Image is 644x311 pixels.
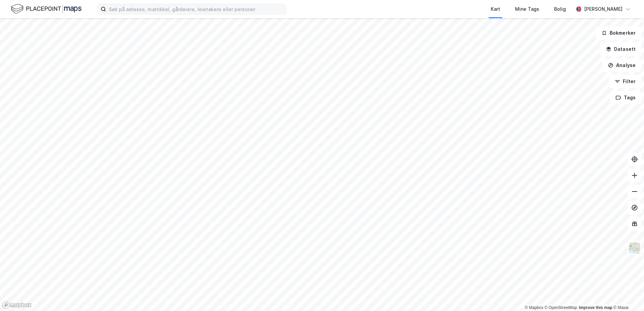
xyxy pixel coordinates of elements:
div: Kontrollprogram for chat [610,279,644,311]
input: Søk på adresse, matrikkel, gårdeiere, leietakere eller personer [106,4,286,14]
button: Analyse [602,59,641,72]
div: Mine Tags [515,5,539,13]
a: Mapbox homepage [2,301,32,309]
button: Filter [609,75,641,88]
button: Datasett [600,42,641,56]
button: Bokmerker [596,26,641,40]
div: [PERSON_NAME] [584,5,622,13]
a: Mapbox [525,305,543,310]
iframe: Chat Widget [610,279,644,311]
div: Bolig [554,5,566,13]
img: logo.f888ab2527a4732fd821a326f86c7f29.svg [11,3,82,15]
button: Tags [610,91,641,104]
a: Improve this map [579,305,612,310]
img: Z [628,242,641,254]
a: OpenStreetMap [545,305,577,310]
div: Kart [491,5,500,13]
